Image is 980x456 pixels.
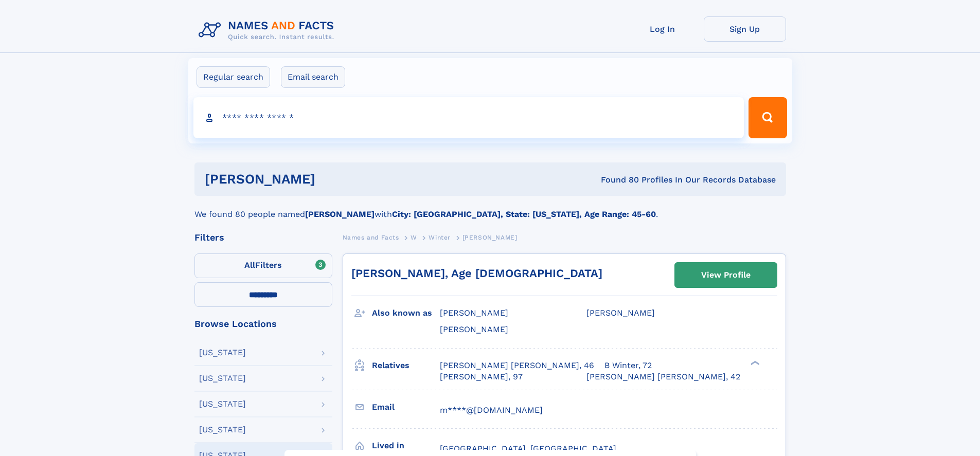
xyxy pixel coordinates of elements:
h3: Also known as [372,304,440,322]
a: Sign Up [704,16,786,42]
div: [US_STATE] [199,426,246,434]
span: W [411,234,417,241]
a: [PERSON_NAME] [PERSON_NAME], 42 [586,371,740,382]
h3: Lived in [372,437,440,454]
label: Email search [281,66,345,88]
b: City: [GEOGRAPHIC_DATA], State: [US_STATE], Age Range: 45-60 [392,209,656,219]
h3: Relatives [372,357,440,374]
button: Search Button [749,97,787,138]
span: [PERSON_NAME] [440,324,508,334]
div: [US_STATE] [199,400,246,408]
a: Winter [429,231,451,244]
span: [PERSON_NAME] [586,308,655,318]
label: Filters [194,253,332,278]
span: All [244,260,255,270]
div: View Profile [701,263,751,287]
h1: [PERSON_NAME] [205,173,458,186]
span: [GEOGRAPHIC_DATA], [GEOGRAPHIC_DATA] [440,444,616,453]
a: Names and Facts [343,231,399,244]
h3: Email [372,398,440,416]
span: [PERSON_NAME] [440,308,508,318]
input: search input [193,97,744,138]
div: Filters [194,233,332,242]
div: Browse Locations [194,319,332,329]
label: Regular search [197,66,270,88]
b: [PERSON_NAME] [305,209,375,219]
img: Logo Names and Facts [194,16,343,44]
a: W [411,231,417,244]
span: [PERSON_NAME] [462,234,518,241]
span: Winter [429,234,451,241]
a: View Profile [675,263,777,287]
div: Found 80 Profiles In Our Records Database [458,174,776,186]
a: Log In [621,16,704,42]
a: [PERSON_NAME], Age [DEMOGRAPHIC_DATA] [351,267,602,280]
div: We found 80 people named with . [194,196,786,221]
div: ❯ [748,359,760,366]
a: [PERSON_NAME] [PERSON_NAME], 46 [440,360,594,371]
a: B Winter, 72 [604,360,652,371]
div: [US_STATE] [199,374,246,382]
div: [US_STATE] [199,349,246,357]
a: [PERSON_NAME], 97 [440,371,523,382]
